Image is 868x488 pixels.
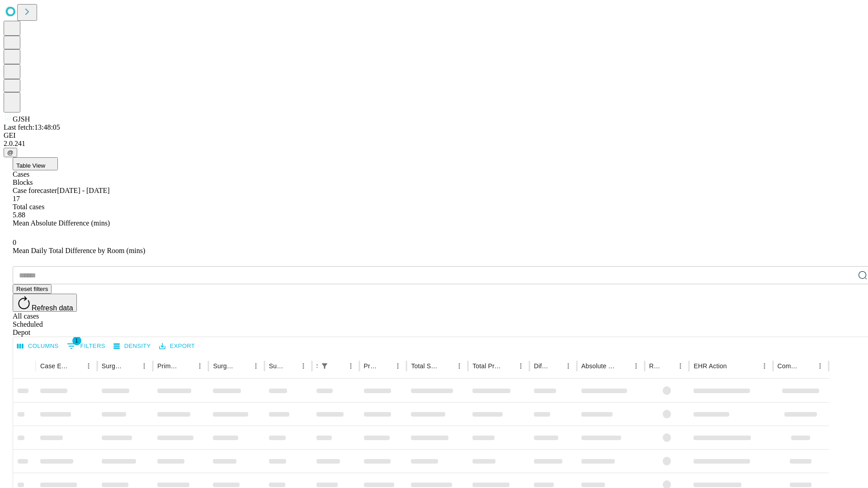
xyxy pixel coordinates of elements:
button: Sort [661,360,674,372]
button: Menu [630,360,642,372]
span: [DATE] - [DATE] [57,187,109,194]
button: Menu [562,360,575,372]
div: 1 active filter [318,360,331,372]
button: Menu [193,360,206,372]
span: Total cases [13,203,44,211]
button: Sort [502,360,514,372]
button: Sort [284,360,297,372]
div: Total Scheduled Duration [411,362,439,370]
button: Sort [237,360,250,372]
button: Sort [801,360,814,372]
button: Sort [125,360,138,372]
button: Menu [758,360,771,372]
button: Density [111,339,153,353]
span: GJSH [13,115,30,123]
span: Case forecaster [13,187,57,194]
button: Reset filters [13,284,52,294]
button: Sort [728,360,741,372]
span: Mean Daily Total Difference by Room (mins) [13,247,145,254]
div: EHR Action [693,362,726,370]
div: Surgery Date [269,362,283,370]
div: Resolved in EHR [649,362,661,370]
button: Sort [617,360,630,372]
span: Mean Absolute Difference (mins) [13,219,110,227]
div: 2.0.241 [4,140,864,148]
div: Absolute Difference [581,362,616,370]
span: @ [7,149,14,156]
button: Menu [453,360,466,372]
div: GEI [4,131,864,140]
button: Menu [138,360,151,372]
span: 0 [13,239,16,246]
div: Scheduled In Room Duration [316,362,317,370]
button: Show filters [318,360,331,372]
button: Export [157,339,197,353]
div: Surgery Name [213,362,236,370]
div: Primary Service [157,362,180,370]
span: 17 [13,195,20,202]
button: Sort [70,360,82,372]
div: Comments [778,362,800,370]
button: Sort [379,360,392,372]
button: Menu [392,360,404,372]
div: Surgeon Name [102,362,124,370]
button: Menu [514,360,527,372]
div: Predicted In Room Duration [364,362,378,370]
button: Sort [440,360,453,372]
button: Menu [297,360,310,372]
button: Menu [674,360,687,372]
div: Difference [534,362,548,370]
span: Refresh data [32,304,73,312]
button: Menu [250,360,262,372]
span: 1 [72,336,81,345]
div: Case Epic Id [40,362,69,370]
button: Sort [332,360,344,372]
button: Table View [13,157,58,170]
button: Show filters [65,339,108,353]
button: Refresh data [13,294,77,312]
span: Table View [16,162,45,169]
button: Menu [82,360,95,372]
button: Menu [814,360,826,372]
span: Last fetch: 13:48:05 [4,123,60,131]
button: Sort [181,360,193,372]
span: Reset filters [16,286,48,292]
button: Menu [344,360,357,372]
button: @ [4,148,17,157]
div: Total Predicted Duration [472,362,501,370]
span: 5.88 [13,211,25,219]
button: Sort [549,360,562,372]
button: Select columns [15,339,61,353]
